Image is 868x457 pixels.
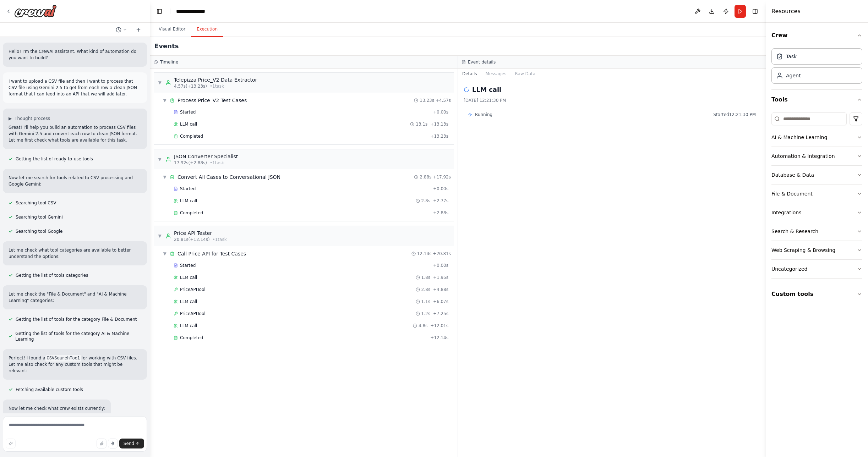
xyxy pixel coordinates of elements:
span: Send [124,441,134,446]
p: Let me check the "File & Document" and "AI & Machine Learning" categories: [9,291,141,304]
span: LLM call [180,275,197,280]
nav: breadcrumb [176,8,205,15]
span: 2.88s [420,174,431,180]
div: Task [786,53,797,60]
span: + 0.00s [433,263,448,268]
span: Call Price API for Test Cases [178,250,246,257]
span: + 12.01s [430,323,448,329]
span: PriceAPITool [180,287,206,292]
div: Tools [771,110,862,284]
span: 4.57s (+13.23s) [174,83,207,89]
h2: LLM call [472,85,501,95]
span: 12.14s [417,251,432,257]
button: Upload files [97,439,107,448]
button: Send [119,439,144,448]
div: Web Scraping & Browsing [771,247,835,254]
span: PriceAPITool [180,311,206,316]
span: + 4.88s [433,287,448,292]
button: Click to speak your automation idea [108,439,118,448]
span: + 13.13s [430,121,448,127]
button: Execution [191,22,223,37]
span: 20.81s (+12.14s) [174,237,210,242]
span: Completed [180,335,203,341]
span: + 2.77s [433,198,448,204]
span: + 7.25s [433,311,448,316]
span: + 17.92s [433,174,451,180]
button: AI & Machine Learning [771,128,862,147]
button: Messages [481,69,511,79]
span: + 13.23s [430,133,448,139]
button: Uncategorized [771,260,862,278]
div: JSON Converter Specialist [174,153,238,160]
span: ▼ [163,251,167,257]
p: Now let me search for tools related to CSV processing and Google Gemini: [9,175,141,187]
button: Switch to previous chat [113,26,130,34]
button: Hide left sidebar [154,6,164,16]
div: [DATE] 12:21:30 PM [464,98,760,103]
span: + 4.57s [436,98,451,103]
span: Thought process [15,116,50,121]
span: LLM call [180,299,197,304]
p: Great! I'll help you build an automation to process CSV files with Gemini 2.5 and convert each ro... [9,124,141,143]
span: 4.8s [419,323,427,329]
button: Improve this prompt [6,439,16,448]
button: Visual Editor [153,22,191,37]
p: Let me check what tool categories are available to better understand the options: [9,247,141,260]
span: Getting the list of tools for the category AI & Machine Learning [15,331,141,342]
button: Integrations [771,203,862,222]
span: • 1 task [210,160,224,166]
button: ▶Thought process [9,116,50,121]
button: Web Scraping & Browsing [771,241,862,259]
span: Completed [180,210,203,216]
p: Perfect! I found a for working with CSV files. Let me also check for any custom tools that might ... [9,355,141,374]
span: Convert All Cases to Conversational JSON [178,174,280,181]
div: Database & Data [771,171,814,178]
span: Started [180,109,196,115]
div: Price API Tester [174,230,227,237]
span: + 2.88s [433,210,448,216]
span: LLM call [180,323,197,329]
span: Started [180,186,196,192]
p: Now let me check what crew exists currently: [9,405,105,412]
button: Automation & Integration [771,147,862,165]
span: + 0.00s [433,109,448,115]
button: Database & Data [771,166,862,184]
span: Fetching available custom tools [16,387,83,392]
span: LLM call [180,121,197,127]
div: AI & Machine Learning [771,134,827,141]
span: Getting the list of ready-to-use tools [16,156,93,162]
button: Start a new chat [133,26,144,34]
code: CSVSearchTool [45,355,82,362]
span: 1.1s [421,299,430,304]
span: 1.2s [421,311,430,316]
span: + 12.14s [430,335,448,341]
div: Telepizza Price_V2 Data Extractor [174,76,257,83]
span: Searching tool CSV [16,200,56,206]
span: ▶ [9,116,12,121]
span: 1.8s [421,275,430,280]
p: Hello! I'm the CrewAI assistant. What kind of automation do you want to build? [9,48,141,61]
div: Uncategorized [771,265,807,272]
div: Search & Research [771,228,818,235]
h3: Event details [468,59,496,65]
div: Automation & Integration [771,153,835,160]
span: LLM call [180,198,197,204]
span: ▼ [158,233,162,239]
span: 13.1s [416,121,427,127]
span: Getting the list of tools for the category File & Document [16,316,137,322]
button: Custom tools [771,284,862,304]
span: 2.8s [421,198,430,204]
span: 13.23s [420,98,434,103]
span: + 1.95s [433,275,448,280]
button: Details [458,69,481,79]
button: Search & Research [771,222,862,241]
span: ▼ [163,98,167,103]
span: + 0.00s [433,186,448,192]
span: Completed [180,133,203,139]
span: Getting the list of tools categories [16,272,88,278]
span: ▼ [158,156,162,162]
img: Logo [14,5,57,17]
span: Running [475,112,492,117]
div: Integrations [771,209,801,216]
span: • 1 task [213,237,227,242]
